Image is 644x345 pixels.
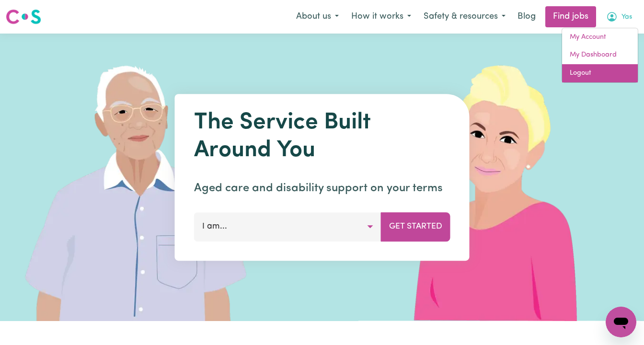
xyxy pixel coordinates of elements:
[194,212,381,241] button: I am...
[512,6,541,27] a: Blog
[345,7,417,27] button: How it works
[545,6,596,27] a: Find jobs
[562,64,638,82] a: Logout
[290,7,345,27] button: About us
[562,46,638,64] a: My Dashboard
[194,180,450,197] p: Aged care and disability support on your terms
[606,307,636,337] iframe: Button to launch messaging window
[194,109,450,164] h1: The Service Built Around You
[417,7,512,27] button: Safety & resources
[562,28,638,46] a: My Account
[6,8,41,25] img: Careseekers logo
[381,212,450,241] button: Get Started
[621,12,632,23] span: Yas
[6,6,41,28] a: Careseekers logo
[600,7,638,27] button: My Account
[562,28,638,83] div: My Account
